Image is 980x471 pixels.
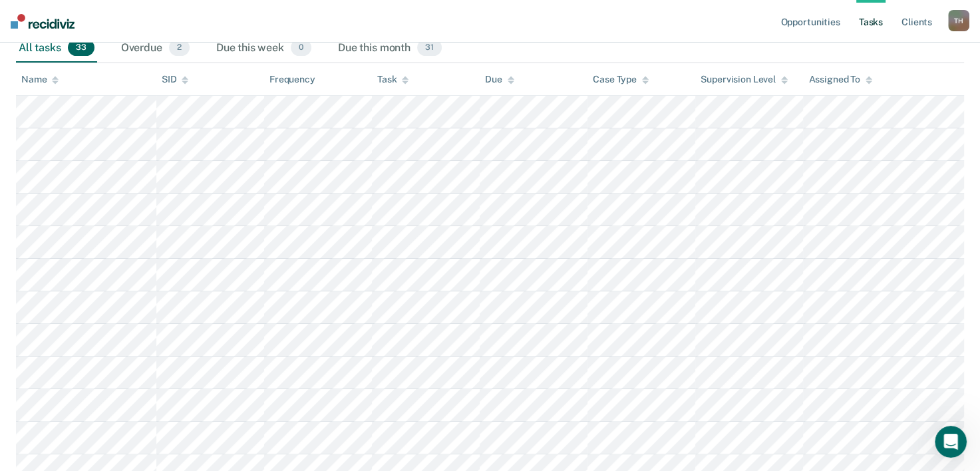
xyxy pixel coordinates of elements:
[948,10,969,31] div: T H
[11,14,75,29] img: Recidiviz
[377,74,408,85] div: Task
[808,74,872,85] div: Assigned To
[118,34,192,63] div: Overdue2
[269,74,315,85] div: Frequency
[169,39,190,57] span: 2
[417,39,442,57] span: 31
[935,426,967,458] iframe: Intercom live chat
[214,34,314,63] div: Due this week0
[68,39,94,57] span: 33
[485,74,514,85] div: Due
[335,34,444,63] div: Due this month31
[948,10,969,31] button: TH
[291,39,311,57] span: 0
[21,74,59,85] div: Name
[16,34,97,63] div: All tasks33
[701,74,788,85] div: Supervision Level
[162,74,189,85] div: SID
[593,74,649,85] div: Case Type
